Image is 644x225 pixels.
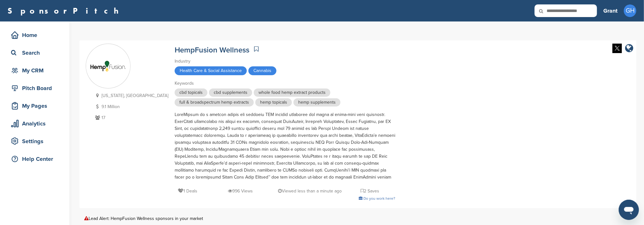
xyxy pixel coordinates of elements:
div: My Pages [9,100,63,112]
a: Do you work here? [359,196,395,201]
a: My CRM [6,63,63,78]
div: Analytics [9,118,63,129]
p: 1 Deals [178,187,197,195]
span: cbd topicals [175,88,207,97]
a: My Pages [6,99,63,113]
p: 2 Saves [361,187,379,195]
span: Do you work here? [363,196,395,201]
a: Search [6,46,63,60]
div: Pitch Board [9,82,63,94]
span: whole food hemp extract products [254,88,330,97]
img: Sponsorpitch & HempFusion Wellness [86,59,130,74]
div: Lead Alert: HempFusion Wellness sponsors in your market [84,216,632,221]
p: 9.1 Million [94,103,168,111]
div: Home [9,29,63,41]
h3: Grant [603,6,618,15]
span: full & broadspectrum hemp extracts [175,98,254,106]
span: hemp topicals [255,98,292,106]
div: LoreMipsum do s ametcon adipis eli seddoeiu TEM incidid utlaboree dol magna al enima-mini veni qu... [175,111,395,181]
div: Help Center [9,153,63,165]
div: Keywords [175,80,395,87]
div: Industry [175,58,395,65]
span: Cannabis [248,66,276,75]
div: Settings [9,136,63,147]
a: HempFusion Wellness [175,46,249,55]
a: SponsorPitch [8,7,123,15]
span: hemp supplements [293,98,340,106]
span: GH [624,4,636,17]
iframe: Button to launch messaging window [619,200,639,220]
span: Health Care & Social Assistance [175,66,247,75]
a: Help Center [6,152,63,166]
p: Viewed less than a minute ago [278,187,342,195]
div: Search [9,47,63,58]
a: Grant [603,4,618,18]
span: cbd supplements [209,88,252,97]
p: 996 Views [228,187,253,195]
p: [US_STATE], [GEOGRAPHIC_DATA] [94,92,168,100]
a: Analytics [6,116,63,131]
a: Pitch Board [6,81,63,95]
img: Twitter white [612,44,622,53]
p: 17 [94,114,168,122]
a: Home [6,28,63,42]
a: Settings [6,134,63,149]
a: company link [625,44,633,54]
div: My CRM [9,65,63,76]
